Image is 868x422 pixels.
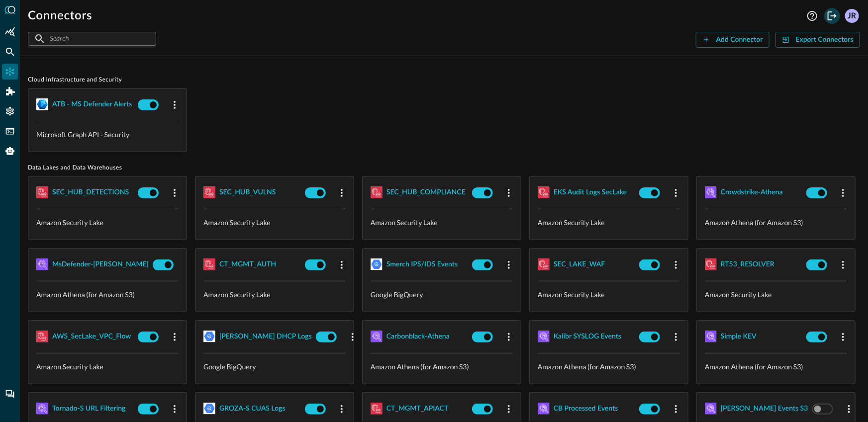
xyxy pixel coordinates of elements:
[716,34,763,46] div: Add Connector
[2,143,18,159] div: Query Agent
[386,256,458,272] button: Smerch IPS/IDS Events
[28,76,860,84] span: Cloud Infrastructure and Security
[2,64,18,80] div: Connectors
[538,361,680,372] p: Amazon Athena (for Amazon S3)
[538,258,550,270] img: AWSSecurityLake.svg
[538,186,550,198] img: AWSSecurityLake.svg
[705,258,717,270] img: AWSSecurityLake.svg
[52,258,149,271] div: MsDefender-[PERSON_NAME]
[28,8,92,24] h1: Connectors
[36,186,48,198] img: AWSSecurityLake.svg
[554,256,605,272] button: SEC_LAKE_WAF
[203,186,215,198] img: AWSSecurityLake.svg
[554,258,605,271] div: SEC_LAKE_WAF
[52,98,132,111] div: ATB - MS Defender Alerts
[52,401,125,417] button: Tornado-S URL Filtering
[554,186,627,199] div: EKS Audit Logs SecLake
[554,401,618,417] button: CB Processed Events
[386,184,466,200] button: SEC_HUB_COMPLIANCE
[824,8,840,24] button: Logout
[36,289,179,300] p: Amazon Athena (for Amazon S3)
[2,123,18,139] div: FSQL
[52,403,125,415] div: Tornado-S URL Filtering
[845,9,859,23] div: JR
[371,403,383,415] img: AWSSecurityLake.svg
[721,331,757,343] div: Simple KEV
[705,217,847,228] p: Amazon Athena (for Amazon S3)
[386,331,450,343] div: Carbonblack-Athena
[219,329,312,344] button: [PERSON_NAME] DHCP Logs
[721,258,774,271] div: RT53_RESOLVER
[721,256,774,272] button: RT53_RESOLVER
[705,186,717,198] img: AWSAthena.svg
[554,329,621,344] button: Kalibr SYSLOG Events
[554,331,621,343] div: Kalibr SYSLOG Events
[203,403,215,415] img: GoogleBigQuery.svg
[705,361,847,372] p: Amazon Athena (for Amazon S3)
[538,217,680,228] p: Amazon Security Lake
[52,184,129,200] button: SEC_HUB_DETECTIONS
[28,164,860,172] span: Data Lakes and Data Warehouses
[219,186,276,199] div: SEC_HUB_VULNS
[371,361,513,372] p: Amazon Athena (for Amazon S3)
[219,331,312,343] div: [PERSON_NAME] DHCP Logs
[705,289,847,300] p: Amazon Security Lake
[203,361,346,372] p: Google BigQuery
[52,96,132,112] button: ATB - MS Defender Alerts
[538,403,550,415] img: AWSAthena.svg
[371,217,513,228] p: Amazon Security Lake
[705,331,717,342] img: AWSAthena.svg
[36,331,48,342] img: AWSSecurityLake.svg
[721,403,808,415] div: [PERSON_NAME] Events S3
[721,186,783,199] div: Crowdstrike-Athena
[721,401,808,417] button: [PERSON_NAME] Events S3
[386,403,448,415] div: CT_MGMT_APIACT
[804,8,820,24] button: Help
[386,186,466,199] div: SEC_HUB_COMPLIANCE
[36,258,48,270] img: AWSAthena.svg
[219,256,276,272] button: CT_MGMT_AUTH
[554,184,627,200] button: EKS Audit Logs SecLake
[52,186,129,199] div: SEC_HUB_DETECTIONS
[203,217,346,228] p: Amazon Security Lake
[386,329,450,344] button: Carbonblack-Athena
[371,186,383,198] img: AWSSecurityLake.svg
[371,331,383,342] img: AWSAthena.svg
[775,32,860,48] button: Export Connectors
[52,329,131,344] button: AWS_SecLake_VPC_Flow
[219,258,276,271] div: CT_MGMT_AUTH
[219,401,286,417] button: GROZA-S CUAS Logs
[721,184,783,200] button: Crowdstrike-Athena
[2,84,18,99] div: Addons
[721,329,757,344] button: Simple KEV
[36,217,179,228] p: Amazon Security Lake
[2,24,18,40] div: Summary Insights
[796,34,854,46] div: Export Connectors
[554,403,618,415] div: CB Processed Events
[386,258,458,271] div: Smerch IPS/IDS Events
[36,361,179,372] p: Amazon Security Lake
[36,129,179,140] p: Microsoft Graph API - Security
[386,401,448,417] button: CT_MGMT_APIACT
[2,44,18,60] div: Federated Search
[705,403,717,415] img: AWSAthena.svg
[538,289,680,300] p: Amazon Security Lake
[219,184,276,200] button: SEC_HUB_VULNS
[203,258,215,270] img: AWSSecurityLake.svg
[371,289,513,300] p: Google BigQuery
[36,98,48,110] img: MicrosoftGraph.svg
[36,403,48,415] img: AWSAthena.svg
[2,103,18,119] div: Settings
[52,331,131,343] div: AWS_SecLake_VPC_Flow
[371,258,383,270] img: GoogleBigQuery.svg
[219,403,286,415] div: GROZA-S CUAS Logs
[2,386,18,402] div: Chat
[203,289,346,300] p: Amazon Security Lake
[203,331,215,342] img: GoogleBigQuery.svg
[538,331,550,342] img: AWSAthena.svg
[50,29,133,48] input: Search
[52,256,149,272] button: MsDefender-[PERSON_NAME]
[696,32,770,48] button: Add Connector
